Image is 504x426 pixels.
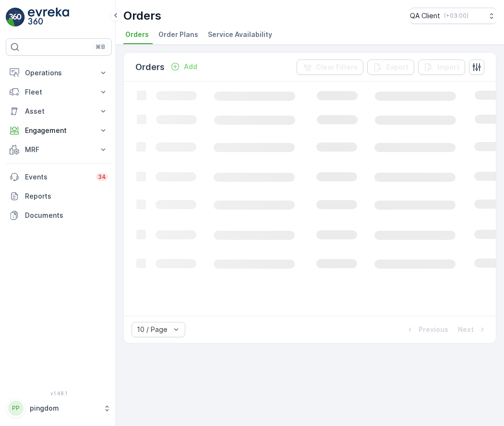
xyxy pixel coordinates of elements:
p: Previous [419,325,448,334]
p: QA Client [410,11,440,21]
button: Asset [6,102,112,121]
p: Export [386,62,408,72]
a: Events34 [6,167,112,187]
span: v 1.48.1 [6,390,112,396]
a: Documents [6,206,112,225]
button: PPpingdom [6,398,112,418]
p: Reports [25,191,108,201]
button: Import [418,59,465,75]
button: Engagement [6,121,112,140]
p: Events [25,172,90,182]
p: ⌘B [96,43,105,51]
p: Documents [25,211,108,220]
button: Operations [6,63,112,83]
p: pingdom [30,403,98,413]
p: Fleet [25,87,93,97]
p: Import [437,62,459,72]
button: Export [367,59,414,75]
p: Operations [25,68,93,78]
button: Clear Filters [297,59,363,75]
button: QA Client(+03:00) [410,8,496,24]
p: Clear Filters [316,62,358,72]
span: Orders [125,30,149,39]
button: Next [457,324,488,335]
img: logo_light-DOdMpM7g.png [28,8,69,27]
button: Fleet [6,83,112,102]
button: MRF [6,140,112,159]
button: Previous [404,324,449,335]
div: PP [8,401,24,416]
p: Add [184,62,197,71]
a: Reports [6,187,112,206]
p: Engagement [25,126,93,135]
p: MRF [25,145,93,154]
img: logo [6,8,25,27]
button: Add [167,61,201,72]
p: Next [458,325,474,334]
span: Service Availability [208,30,272,39]
p: Orders [123,8,161,24]
span: Order Plans [158,30,198,39]
p: ( +03:00 ) [444,12,468,20]
p: Orders [135,60,165,74]
p: Asset [25,106,93,116]
p: 34 [98,173,106,181]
